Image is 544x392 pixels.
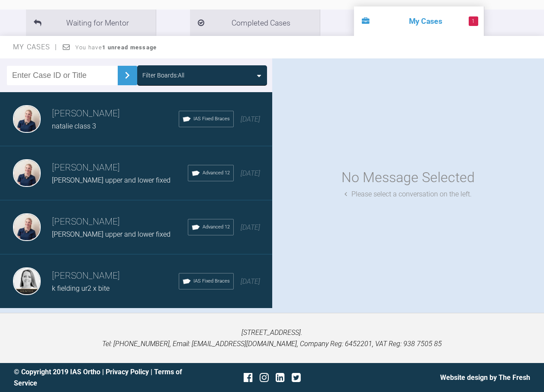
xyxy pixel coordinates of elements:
[14,366,186,389] div: © Copyright 2019 IAS Ortho | |
[52,176,171,184] span: [PERSON_NAME] upper and lower fixed
[75,44,157,51] span: You have
[193,277,230,285] span: IAS Fixed Braces
[106,368,149,376] a: Privacy Policy
[52,215,188,229] h3: [PERSON_NAME]
[13,105,41,133] img: Olivia Nixon
[26,10,156,36] li: Waiting for Mentor
[469,16,478,26] span: 1
[52,161,188,175] h3: [PERSON_NAME]
[52,284,109,292] span: k fielding ur2 x bite
[241,169,260,177] span: [DATE]
[13,267,41,295] img: Emma Dougherty
[341,167,475,189] div: No Message Selected
[52,230,171,238] span: [PERSON_NAME] upper and lower fixed
[7,66,118,85] input: Enter Case ID or Title
[203,169,230,177] span: Advanced 12
[13,213,41,241] img: Olivia Nixon
[14,368,182,387] a: Terms of Service
[203,223,230,231] span: Advanced 12
[241,223,260,231] span: [DATE]
[13,159,41,187] img: Olivia Nixon
[193,115,230,123] span: IAS Fixed Braces
[102,44,157,51] strong: 1 unread message
[52,269,179,283] h3: [PERSON_NAME]
[52,106,179,121] h3: [PERSON_NAME]
[52,122,96,130] span: natalie class 3
[190,10,320,36] li: Completed Cases
[142,71,184,80] div: Filter Boards: All
[354,6,484,36] li: My Cases
[241,277,260,286] span: [DATE]
[440,373,530,382] a: Website design by The Fresh
[13,43,58,51] span: My Cases
[241,115,260,123] span: [DATE]
[344,189,472,200] div: Please select a conversation on the left.
[14,327,530,349] p: [STREET_ADDRESS]. Tel: [PHONE_NUMBER], Email: [EMAIL_ADDRESS][DOMAIN_NAME], Company Reg: 6452201,...
[120,68,134,82] img: chevronRight.28bd32b0.svg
